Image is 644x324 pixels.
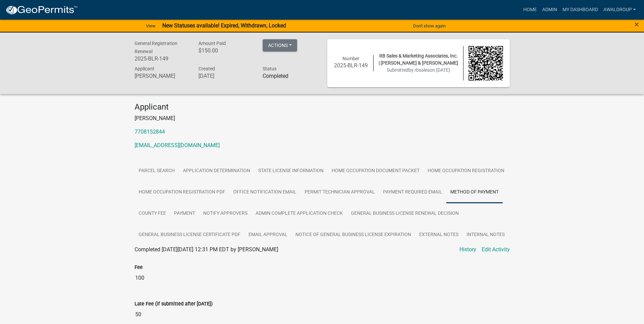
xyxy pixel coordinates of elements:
[408,67,430,73] span: by rbsales
[135,246,278,253] span: Completed [DATE][DATE] 12:31 PM EDT by [PERSON_NAME]
[415,224,462,246] a: External Notes
[291,224,415,246] a: Notice of General Business License Expiration
[135,142,220,148] a: [EMAIL_ADDRESS][DOMAIN_NAME]
[170,203,199,225] a: Payment
[560,3,601,16] a: My Dashboard
[410,20,448,31] button: Don't show again
[179,160,254,182] a: Application Determination
[135,41,177,54] span: General Registration Renewal
[229,182,301,203] a: Office Notification Email
[135,114,510,122] p: [PERSON_NAME]
[162,22,286,29] strong: New Statuses available! Expired, Withdrawn, Locked
[540,3,560,16] a: Admin
[143,20,158,31] a: View
[135,129,165,135] a: 7708152844
[342,56,359,61] span: Number
[198,47,253,54] h6: $150.00
[328,160,424,182] a: Home Occupation Document Packet
[601,3,639,16] a: awaldroup
[379,182,446,203] a: Payment Required Email
[379,53,458,66] span: RB Sales & Marketing Associates, Inc. | [PERSON_NAME] & [PERSON_NAME]
[469,46,503,80] img: QR code
[263,73,288,79] strong: Completed
[459,246,476,254] a: History
[334,62,368,69] h6: 2025-BLR-149
[199,203,252,225] a: Notify Approvers
[446,182,503,203] a: Method of Payment
[347,203,463,225] a: General Business License Renewal Decision
[635,20,639,28] button: Close
[301,182,379,203] a: Permit Technician Approval
[135,302,213,306] label: Late Fee (if submitted after [DATE])
[482,246,510,254] a: Edit Activity
[135,160,179,182] a: Parcel search
[254,160,328,182] a: State License Information
[244,224,291,246] a: Email Approval
[198,41,226,46] span: Amount Paid
[462,224,509,246] a: Internal Notes
[635,20,639,29] span: ×
[135,73,189,79] h6: [PERSON_NAME]
[135,224,244,246] a: General Business License Certificate PDF
[424,160,508,182] a: Home Occupation Registration
[198,73,253,79] h6: [DATE]
[521,3,540,16] a: Home
[135,66,154,71] span: Applicant
[135,182,229,203] a: Home Occupation Registration PDF
[135,265,143,270] label: Fee
[135,203,170,225] a: County Fee
[263,39,297,51] button: Actions
[252,203,347,225] a: Admin Complete Application Check
[135,102,510,112] h4: Applicant
[198,66,215,71] span: Created
[135,55,189,62] h6: 2025-BLR-149
[263,66,277,71] span: Status
[387,67,450,73] span: Submitted on [DATE]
